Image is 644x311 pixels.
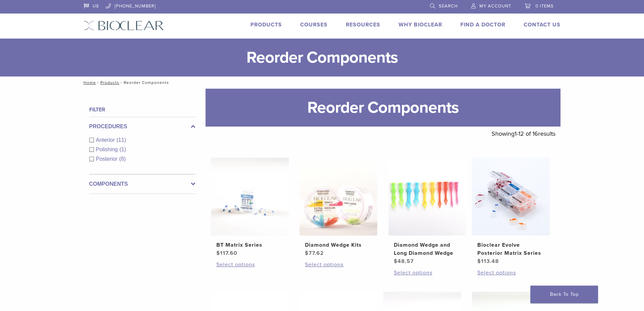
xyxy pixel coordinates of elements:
h2: Bioclear Evolve Posterior Matrix Series [477,241,544,257]
label: Components [89,180,195,188]
h4: Filter [89,106,195,114]
a: BT Matrix SeriesBT Matrix Series $117.60 [211,158,289,257]
img: Diamond Wedge Kits [300,158,377,236]
a: Bioclear Evolve Posterior Matrix SeriesBioclear Evolve Posterior Matrix Series $113.48 [472,158,550,265]
a: Resources [346,21,380,28]
span: / [119,81,124,84]
a: Select options for “BT Matrix Series” [216,261,283,269]
a: Select options for “Diamond Wedge and Long Diamond Wedge” [394,269,461,277]
span: $ [477,258,481,265]
img: Bioclear [84,21,164,30]
bdi: 113.48 [477,258,499,265]
span: Anterior [96,137,117,143]
bdi: 48.57 [394,258,414,265]
img: BT Matrix Series [211,158,289,236]
a: Select options for “Diamond Wedge Kits” [305,261,372,269]
span: $ [216,250,220,257]
a: Back To Top [530,286,598,303]
h1: Reorder Components [206,89,560,127]
span: (8) [119,156,126,162]
p: Showing results [492,127,555,141]
a: Products [251,21,282,28]
a: Select options for “Bioclear Evolve Posterior Matrix Series” [477,269,544,277]
a: Find A Doctor [460,21,505,28]
a: Contact Us [524,21,560,28]
span: Polishing [96,147,120,152]
span: $ [394,258,398,265]
nav: Reorder Components [79,76,566,89]
span: My Account [479,3,511,9]
a: Products [100,80,119,85]
h2: Diamond Wedge and Long Diamond Wedge [394,241,461,257]
img: Bioclear Evolve Posterior Matrix Series [472,158,550,236]
span: (11) [117,137,126,143]
span: 1-12 of 16 [515,130,538,137]
span: Posterior [96,156,119,162]
h2: BT Matrix Series [216,241,283,249]
span: Search [439,3,458,9]
a: Diamond Wedge and Long Diamond WedgeDiamond Wedge and Long Diamond Wedge $48.57 [388,158,467,265]
span: / [96,81,100,84]
a: Why Bioclear [399,21,442,28]
span: (1) [119,147,126,152]
a: Diamond Wedge KitsDiamond Wedge Kits $77.62 [299,158,378,257]
a: Courses [300,21,328,28]
span: 0 items [535,3,554,9]
img: Diamond Wedge and Long Diamond Wedge [388,158,466,236]
bdi: 77.62 [305,250,324,257]
h2: Diamond Wedge Kits [305,241,372,249]
bdi: 117.60 [216,250,237,257]
a: Home [81,80,96,85]
span: $ [305,250,309,257]
label: Procedures [89,123,195,131]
